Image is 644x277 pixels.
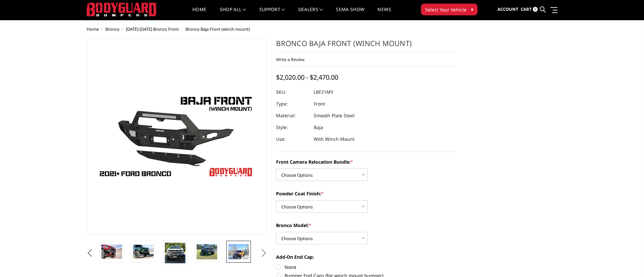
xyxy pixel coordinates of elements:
label: Powder Coat Finish: [276,190,457,197]
button: Previous [85,248,95,258]
a: Bodyguard Ford Bronco [87,38,267,234]
h1: Bronco Baja Front (winch mount) [276,38,457,53]
span: Select Your Vehicle [425,6,466,13]
span: $2,020.00 - $2,470.00 [276,73,338,82]
label: Front Camera Relocation Bundle: [276,158,457,165]
dt: Type: [276,98,309,110]
a: shop all [220,7,246,20]
a: Cart 0 [521,1,538,18]
img: Bronco Baja Front (winch mount) [197,244,217,259]
img: BODYGUARD BUMPERS [87,3,157,16]
span: ▾ [471,6,473,13]
span: Account [497,6,518,12]
a: Account [497,1,518,18]
a: Dealers [298,7,323,20]
img: Bronco Baja Front (winch mount) [133,245,154,258]
button: Select Your Vehicle [421,4,478,15]
label: Bronco Model: [276,222,457,229]
span: Cart [521,6,532,12]
label: None [276,264,457,270]
dt: SKU: [276,86,309,98]
a: Support [259,7,285,20]
dt: Use: [276,133,309,145]
img: Bronco Baja Front (winch mount) [228,244,249,259]
img: Bronco Baja Front (winch mount) [165,243,185,263]
a: SEMA Show [336,7,364,20]
dd: Smooth Plate Steel [314,110,355,122]
dt: Style: [276,122,309,133]
a: Bronco [105,26,119,32]
a: Home [87,26,99,32]
a: [DATE]-[DATE] Bronco Front [126,26,179,32]
iframe: Chat Widget [611,246,644,277]
span: Bronco Baja Front (winch mount) [185,26,250,32]
button: Next [259,248,269,258]
span: 0 [533,7,538,12]
a: Write a Review [276,57,305,62]
dd: Baja [314,122,323,133]
label: Add-On End Cap: [276,253,457,260]
dd: LBF21MY [314,86,333,98]
dt: Material: [276,110,309,122]
img: Bronco Baja Front (winch mount) [101,245,122,258]
dd: Front [314,98,325,110]
dd: With Winch Mount [314,133,355,145]
a: Home [192,7,206,20]
a: News [377,7,391,20]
